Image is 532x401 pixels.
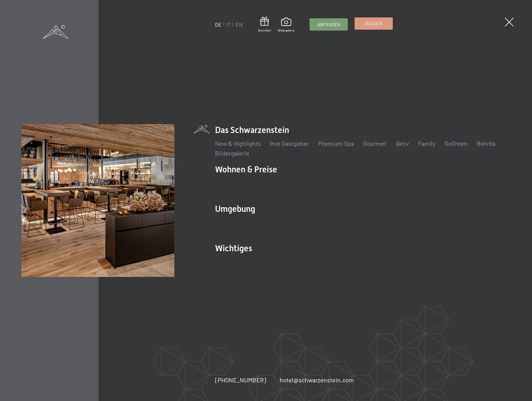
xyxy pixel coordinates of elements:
a: Gourmet [363,140,386,147]
a: Ihre Gastgeber [270,140,309,147]
a: IT [226,21,231,28]
a: EN [236,21,243,28]
a: New & Highlights [215,140,261,147]
a: Bildergalerie [278,18,294,32]
a: DE [215,21,222,28]
a: hotel@schwarzenstein.com [280,376,354,384]
span: [PHONE_NUMBER] [215,376,266,384]
a: Gutschein [258,17,271,32]
a: Family [418,140,435,147]
span: Buchen [365,20,382,27]
a: Aktiv [396,140,409,147]
a: Anfragen [310,19,348,30]
img: Wellnesshotel Südtirol SCHWARZENSTEIN - Wellnessurlaub in den Alpen [21,124,175,277]
a: Belvita [477,140,495,147]
a: [PHONE_NUMBER] [215,376,266,384]
span: Anfragen [317,21,340,28]
a: Buchen [355,18,392,29]
a: Premium Spa [318,140,354,147]
a: Bildergalerie [215,149,249,157]
span: Gutschein [258,28,271,32]
span: Bildergalerie [278,28,294,32]
a: GoGreen [445,140,467,147]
